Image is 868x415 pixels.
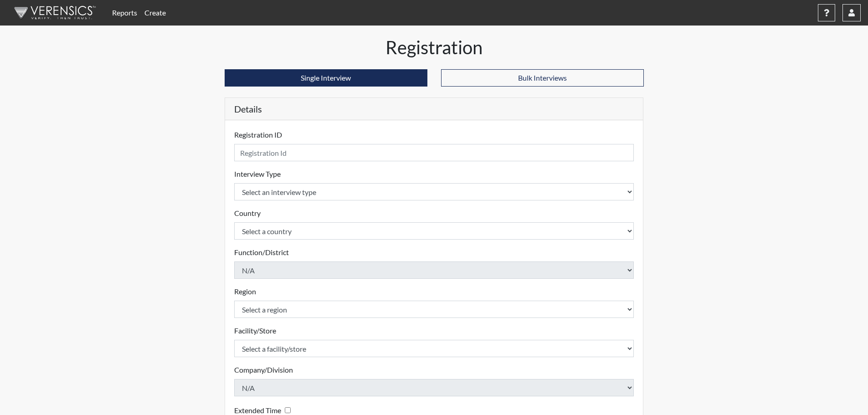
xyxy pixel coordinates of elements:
label: Function/District [234,247,289,258]
input: Insert a Registration ID, which needs to be a unique alphanumeric value for each interviewee [234,144,634,161]
button: Bulk Interviews [441,69,644,87]
h5: Details [225,98,643,120]
a: Reports [108,4,141,22]
label: Country [234,208,261,219]
label: Region [234,286,256,297]
label: Facility/Store [234,325,276,336]
h1: Registration [225,36,644,58]
button: Single Interview [225,69,427,87]
label: Registration ID [234,129,282,140]
label: Company/Division [234,364,293,375]
label: Interview Type [234,169,281,179]
a: Create [141,4,169,22]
